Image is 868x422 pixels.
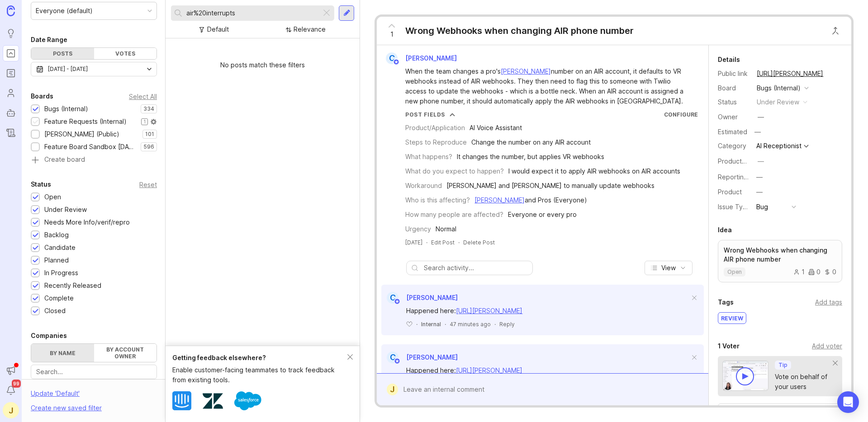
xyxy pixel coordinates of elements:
[3,105,19,121] a: Autopilot
[405,111,445,118] div: Post Fields
[139,182,157,187] div: Reset
[44,117,127,127] div: Feature Requests (Internal)
[754,68,826,80] a: [URL][PERSON_NAME]
[234,387,261,414] img: Salesforce logo
[405,239,422,246] span: [DATE]
[458,239,460,246] div: ·
[207,24,229,34] div: Default
[405,181,442,191] div: Workaround
[3,45,19,61] a: Portal
[718,157,766,165] label: ProductboardID
[426,239,427,246] div: ·
[718,225,732,235] div: Idea
[718,54,740,65] div: Details
[387,352,398,363] div: C
[31,48,94,59] div: Posts
[44,205,87,215] div: Under Review
[7,5,15,16] img: Canny Home
[718,141,749,151] div: Category
[36,367,152,377] input: Search...
[143,143,154,150] p: 596
[405,66,690,106] div: When the team changes a pro's number on an AIR account, it defaults to VR webhooks instead of AIR...
[718,297,734,308] div: Tags
[31,330,67,341] div: Companies
[44,255,69,265] div: Planned
[757,83,801,93] div: Bugs (Internal)
[755,155,767,167] button: ProductboardID
[380,52,464,64] a: C[PERSON_NAME]
[31,344,94,362] label: By name
[31,389,80,403] div: Update ' Default '
[405,195,470,205] div: Who is this affecting?
[129,94,157,99] div: Select All
[436,224,456,234] div: Normal
[405,111,455,118] button: Post Fields
[421,320,441,328] div: Internal
[752,126,764,138] div: —
[31,156,157,164] a: Create board
[718,83,749,93] div: Board
[405,123,465,133] div: Product/Application
[31,91,53,102] div: Boards
[172,353,347,363] div: Getting feedback elsewhere?
[416,320,417,328] div: ·
[172,365,347,385] div: Enable customer-facing teammates to track feedback from existing tools.
[494,320,496,328] div: ·
[474,196,525,204] a: [PERSON_NAME]
[44,293,74,303] div: Complete
[757,97,799,107] div: under review
[3,85,19,101] a: Users
[756,187,763,197] div: —
[44,217,130,227] div: Needs More Info/verif/repro
[508,210,577,220] div: Everyone or every pro
[718,188,742,196] label: Product
[44,142,136,152] div: Feature Board Sandbox [DATE]
[44,192,61,202] div: Open
[405,137,467,147] div: Steps to Reproduce
[44,243,76,253] div: Candidate
[381,352,458,363] a: C[PERSON_NAME]
[450,320,491,328] span: 47 minutes ago
[718,97,749,107] div: Status
[394,298,401,305] img: member badge
[36,6,93,16] div: Everyone (default)
[718,240,842,282] a: Wrong Webhooks when changing AIR phone numberopen100
[808,269,821,275] div: 0
[824,269,836,275] div: 0
[756,202,768,212] div: Bug
[758,156,764,166] div: —
[394,358,401,365] img: member badge
[294,24,326,34] div: Relevance
[758,112,764,122] div: —
[3,362,19,379] button: Announcements
[143,105,154,113] p: 334
[94,344,157,362] label: By account owner
[718,173,766,181] label: Reporting Team
[387,292,398,304] div: C
[756,172,763,182] div: —
[718,203,751,211] label: Issue Type
[405,166,504,176] div: What do you expect to happen?
[405,224,431,234] div: Urgency
[718,341,740,352] div: 1 Voter
[166,53,360,77] div: No posts match these filters
[463,239,495,246] div: Delete Post
[826,22,844,40] button: Close button
[718,129,747,135] div: Estimated
[172,391,191,410] img: Intercom logo
[12,380,21,388] span: 99
[405,152,452,162] div: What happens?
[44,230,69,240] div: Backlog
[727,268,742,276] p: open
[793,269,805,275] div: 1
[3,65,19,81] a: Roadmaps
[456,366,522,374] a: [URL][PERSON_NAME]
[456,307,522,314] a: [URL][PERSON_NAME]
[718,69,749,79] div: Public link
[186,8,318,18] input: Search...
[645,261,693,275] button: View
[424,263,528,273] input: Search activity...
[457,152,604,162] div: It changes the number, but applies VR webhooks
[3,402,19,418] div: J
[203,391,223,411] img: Zendesk logo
